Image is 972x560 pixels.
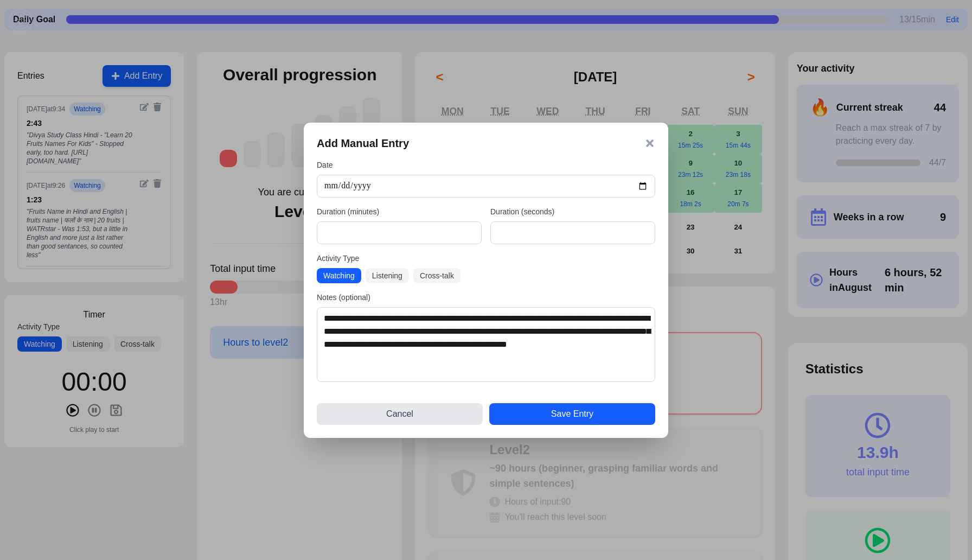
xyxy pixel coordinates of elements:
button: Cross-talk [413,268,461,283]
label: Duration (seconds) [490,206,655,217]
label: Date [317,160,655,170]
button: Save Entry [489,403,655,425]
button: Watching [317,268,361,283]
label: Activity Type [317,253,655,264]
label: Notes (optional) [317,292,655,303]
button: Listening [366,268,409,283]
label: Duration (minutes) [317,206,482,217]
button: Cancel [317,403,483,425]
h3: Add Manual Entry [317,136,409,151]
